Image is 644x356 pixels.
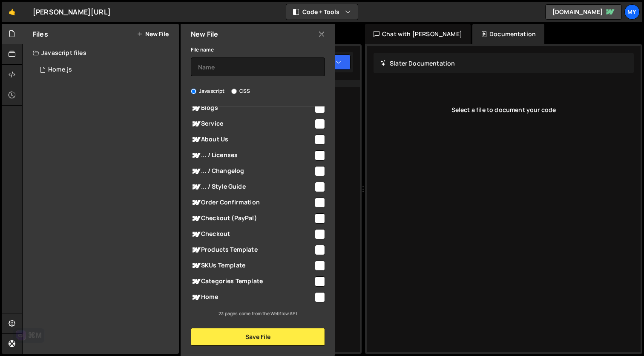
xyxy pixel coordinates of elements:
[33,61,182,78] div: 16831/46013.js
[191,213,313,224] span: Checkout (PayPal)
[472,24,544,44] div: Documentation
[231,89,237,94] input: CSS
[365,24,471,44] div: Chat with [PERSON_NAME]
[28,331,42,340] div: ⌘M
[191,135,313,145] span: About Us
[191,119,313,129] span: Service
[191,150,313,161] span: ... / Licenses
[191,29,218,39] h2: New File
[33,29,48,39] h2: Files
[374,93,634,127] div: Select a file to document your code
[191,46,214,54] label: File name
[231,87,250,95] label: CSS
[2,2,23,22] a: 🤙
[191,166,313,176] span: ... / Changelog
[48,66,72,74] div: Home.js
[191,57,325,76] input: Name
[191,261,313,271] span: SKUs Template
[624,4,640,20] a: My
[23,44,179,61] div: Javascript files
[218,310,297,316] small: 23 pages come from the Webflow API
[191,103,313,113] span: Blogs
[191,276,313,287] span: Categories Template
[191,89,196,94] input: Javascript
[380,59,455,67] h2: Slater Documentation
[33,7,111,17] div: [PERSON_NAME][URL]
[191,328,325,346] button: Save File
[137,31,169,37] button: New File
[191,87,225,95] label: Javascript
[191,245,313,255] span: Products Template
[191,182,313,192] span: ... / Style Guide
[545,4,622,20] a: [DOMAIN_NAME]
[191,229,313,239] span: Checkout
[191,292,313,302] span: Home
[191,198,313,208] span: Order Confirmation
[286,4,358,20] button: Code + Tools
